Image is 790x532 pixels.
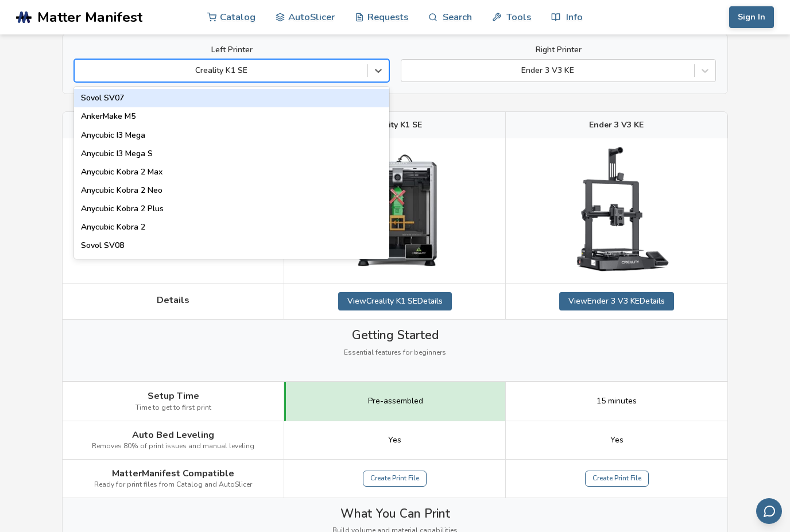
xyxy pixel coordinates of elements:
[74,126,389,145] div: Anycubic I3 Mega
[597,397,637,406] span: 15 minutes
[92,442,254,451] span: Removes 80% of print issues and manual leveling
[80,66,83,75] input: Creality K1 SESovol SV07AnkerMake M5Anycubic I3 MegaAnycubic I3 Mega SAnycubic Kobra 2 MaxAnycubi...
[610,436,624,445] span: Yes
[135,404,211,412] span: Time to get to first print
[344,349,446,357] span: Essential features for beginners
[756,498,782,524] button: Send feedback via email
[74,163,389,181] div: Anycubic Kobra 2 Max
[74,107,389,126] div: AnkerMake M5
[338,153,452,268] img: Creality K1 SE
[74,236,389,255] div: Sovol SV08
[132,430,214,440] span: Auto Bed Leveling
[401,45,716,55] label: Right Printer
[157,295,189,305] span: Details
[368,397,423,406] span: Pre-assembled
[74,200,389,218] div: Anycubic Kobra 2 Plus
[74,218,389,236] div: Anycubic Kobra 2
[340,507,450,521] span: What You Can Print
[74,145,389,163] div: Anycubic I3 Mega S
[367,121,422,130] span: Creality K1 SE
[559,292,674,310] a: ViewEnder 3 V3 KEDetails
[407,66,409,75] input: Ender 3 V3 KE
[94,481,252,489] span: Ready for print files from Catalog and AutoSlicer
[559,147,674,274] img: Ender 3 V3 KE
[74,45,389,55] label: Left Printer
[37,9,142,25] span: Matter Manifest
[729,6,774,28] button: Sign In
[338,292,452,310] a: ViewCreality K1 SEDetails
[363,471,427,487] a: Create Print File
[388,436,401,445] span: Yes
[74,181,389,200] div: Anycubic Kobra 2 Neo
[589,121,644,130] span: Ender 3 V3 KE
[352,328,439,342] span: Getting Started
[112,468,234,479] span: MatterManifest Compatible
[585,471,649,487] a: Create Print File
[74,255,389,273] div: Creality Hi
[74,89,389,107] div: Sovol SV07
[148,391,199,401] span: Setup Time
